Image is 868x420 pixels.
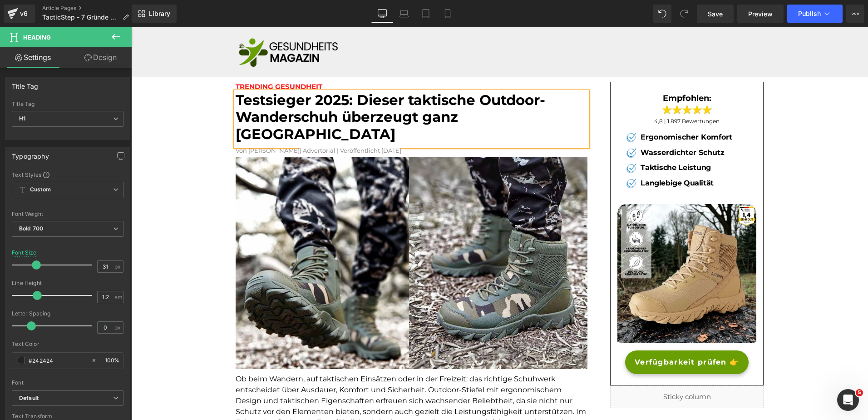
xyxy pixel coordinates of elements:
[415,5,437,23] a: Tablet
[114,264,122,270] span: px
[12,341,123,347] div: Text Color
[19,115,25,122] b: H1
[168,120,270,127] span: | Advertorial | Veröffentlicht [DATE]
[787,5,843,23] button: Publish
[4,5,35,23] a: v6
[29,355,87,365] input: Color
[132,5,177,23] a: New Library
[493,66,618,76] h3: Empfohlen:
[12,77,39,90] div: Title Tag
[114,294,122,300] span: em
[675,5,693,23] button: Redo
[30,186,51,194] b: Custom
[12,101,123,107] div: Title Tag
[509,105,601,114] b: Ergonomischer Komfort
[19,395,39,402] i: Default
[509,121,593,130] b: Wasserdichter Schutz
[19,225,43,232] b: Bold 700
[12,171,123,178] div: Text Styles
[509,136,580,145] b: Taktische Leistung
[12,280,123,286] div: Line Height
[12,310,123,317] div: Letter Spacing
[708,9,723,19] span: Save
[748,9,773,19] span: Preview
[68,47,133,68] a: Design
[12,380,123,386] div: Font
[12,250,37,256] div: Font Size
[104,55,191,64] span: TRENDING GESUNDHEIT
[523,90,588,97] span: 4,8 | 1.897 Bewertungen
[393,5,415,23] a: Laptop
[856,389,863,396] span: 5
[371,5,393,23] a: Desktop
[846,5,864,23] button: More
[494,323,617,347] a: Verfügbarkeit prüfen 👉
[12,147,49,160] div: Typography
[23,34,51,41] span: Heading
[653,5,671,23] button: Undo
[101,353,123,369] div: %
[114,325,122,330] span: px
[104,347,455,400] font: Ob beim Wandern, auf taktischen Einsätzen oder in der Freizeit: das richtige Schuhwerk entscheide...
[12,211,123,217] div: Font Weight
[12,413,123,420] div: Text Transform
[149,10,170,18] span: Library
[737,5,784,23] a: Preview
[509,151,582,160] b: Langlebige Qualität
[18,8,30,20] div: v6
[837,389,859,411] iframe: Intercom live chat
[42,14,119,21] span: TacticStep - 7 Gründe Adv
[437,5,459,23] a: Mobile
[104,120,168,127] font: Von [PERSON_NAME]
[104,64,414,115] font: Testsieger 2025: Dieser taktische Outdoor-Wanderschuh überzeugt ganz [GEOGRAPHIC_DATA]
[798,10,821,17] span: Publish
[42,5,136,12] a: Article Pages
[503,330,608,340] span: Verfügbarkeit prüfen 👉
